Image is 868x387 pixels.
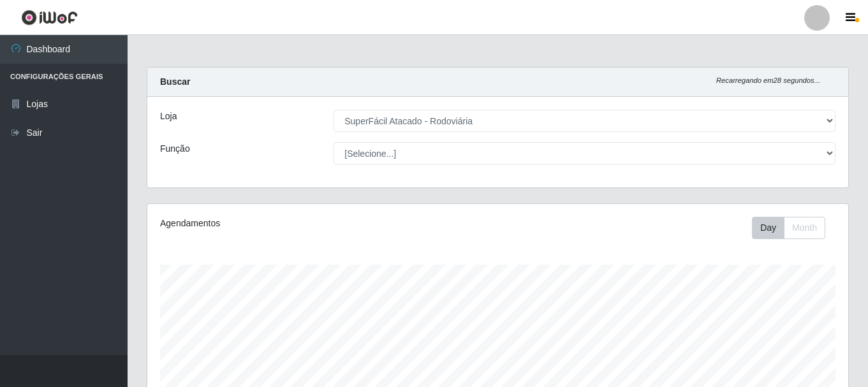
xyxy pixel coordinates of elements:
[716,77,820,84] i: Recarregando em 28 segundos...
[752,217,825,239] div: First group
[160,142,190,156] label: Função
[752,217,784,239] button: Day
[752,217,835,239] div: Toolbar with button groups
[21,10,78,26] img: CoreUI Logo
[160,77,190,87] strong: Buscar
[784,217,825,239] button: Month
[160,110,177,123] label: Loja
[160,217,430,230] div: Agendamentos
